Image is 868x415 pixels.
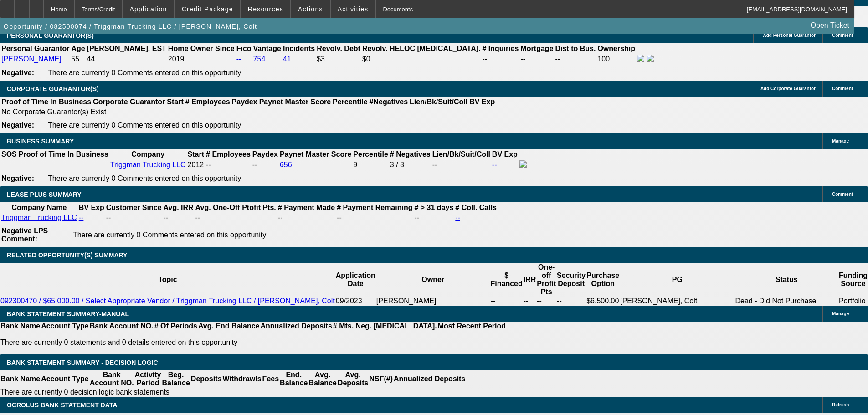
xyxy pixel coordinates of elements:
td: $3 [316,54,361,64]
th: Proof of Time In Business [1,97,92,107]
td: Dead - Did Not Purchase [734,297,838,306]
b: Corporate Guarantor [93,98,165,106]
td: 100 [597,54,636,64]
th: Annualized Deposits [260,322,332,331]
span: Comment [832,33,853,38]
b: # Inquiries [482,45,519,52]
th: PG [620,263,734,297]
b: Incidents [283,45,315,52]
a: 41 [283,55,291,63]
b: Vantage [253,45,281,52]
td: -- [536,297,556,306]
td: -- [432,160,491,170]
button: Actions [291,0,330,18]
b: Company [131,150,164,158]
b: Avg. One-Off Ptofit Pts. [195,204,276,211]
td: -- [482,54,519,64]
td: [PERSON_NAME] [376,297,490,306]
a: Open Ticket [807,18,853,33]
b: Ownership [597,45,635,52]
td: -- [163,213,194,222]
th: Most Recent Period [437,322,506,331]
p: There are currently 0 statements and 0 details entered on this opportunity [0,338,506,347]
th: Annualized Deposits [393,370,466,388]
th: Fees [262,370,279,388]
th: # Mts. Neg. [MEDICAL_DATA]. [333,322,437,331]
span: There are currently 0 Comments entered on this opportunity [73,231,266,239]
span: Application [129,5,167,13]
span: BANK STATEMENT SUMMARY-MANUAL [7,310,129,318]
b: Personal Guarantor [1,45,69,52]
span: Comment [832,192,853,197]
th: Avg. End Balance [198,322,260,331]
a: -- [455,214,460,221]
th: End. Balance [279,370,308,388]
a: -- [492,161,497,169]
b: Percentile [333,98,367,106]
th: Bank Account NO. [89,322,154,331]
td: -- [252,160,278,170]
b: Dist to Bus. [555,45,596,52]
span: There are currently 0 Comments entered on this opportunity [48,121,241,129]
th: Owner [376,263,490,297]
span: Add Corporate Guarantor [760,86,816,91]
b: Start [167,98,183,106]
th: Bank Account NO. [89,370,134,388]
b: Negative: [1,69,34,77]
b: Avg. IRR [164,204,194,211]
span: 2019 [168,55,185,63]
th: NSF(#) [369,370,393,388]
th: Purchase Option [586,263,620,297]
img: facebook-icon.png [637,55,644,62]
button: Credit Package [175,0,240,18]
b: Paydex [232,98,257,106]
b: Age [71,45,85,52]
b: # Payment Made [278,204,335,211]
b: Paydex [252,150,278,158]
span: Opportunity / 082500074 / Triggman Trucking LLC / [PERSON_NAME], Colt [4,23,257,30]
th: IRR [523,263,537,297]
th: Security Deposit [556,263,586,297]
b: Percentile [353,150,388,158]
img: linkedin-icon.png [647,55,654,62]
b: Paynet Master Score [280,150,351,158]
th: Proof of Time In Business [18,150,109,159]
span: Actions [298,5,323,13]
td: -- [277,213,335,222]
b: # Payment Remaining [337,204,412,211]
td: -- [520,54,554,64]
a: 656 [280,161,292,169]
button: Activities [331,0,375,18]
b: [PERSON_NAME]. EST [87,45,166,52]
span: Resources [248,5,283,13]
button: Application [123,0,174,18]
td: 44 [87,54,167,64]
b: # > 31 days [414,204,453,211]
th: SOS [1,150,17,159]
a: -- [236,55,241,63]
a: Triggman Trucking LLC [110,161,186,169]
th: Application Date [335,263,376,297]
b: Home Owner Since [168,45,235,52]
td: -- [336,213,413,222]
span: Credit Package [182,5,233,13]
b: Fico [236,45,252,52]
td: 09/2023 [335,297,376,306]
td: No Corporate Guarantor(s) Exist [1,108,499,117]
a: Triggman Trucking LLC [1,214,77,221]
td: -- [106,213,162,222]
a: -- [79,214,84,221]
span: There are currently 0 Comments entered on this opportunity [48,69,241,77]
td: [PERSON_NAME], Colt [620,297,734,306]
b: # Employees [206,150,251,158]
div: 3 / 3 [390,161,431,169]
b: # Employees [185,98,230,106]
span: BUSINESS SUMMARY [7,138,74,145]
span: RELATED OPPORTUNITY(S) SUMMARY [7,251,127,259]
span: -- [206,161,211,169]
td: -- [490,297,523,306]
b: BV Exp [492,150,518,158]
th: Activity Period [134,370,162,388]
b: BV Exp [79,204,104,211]
span: Comment [832,86,853,91]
